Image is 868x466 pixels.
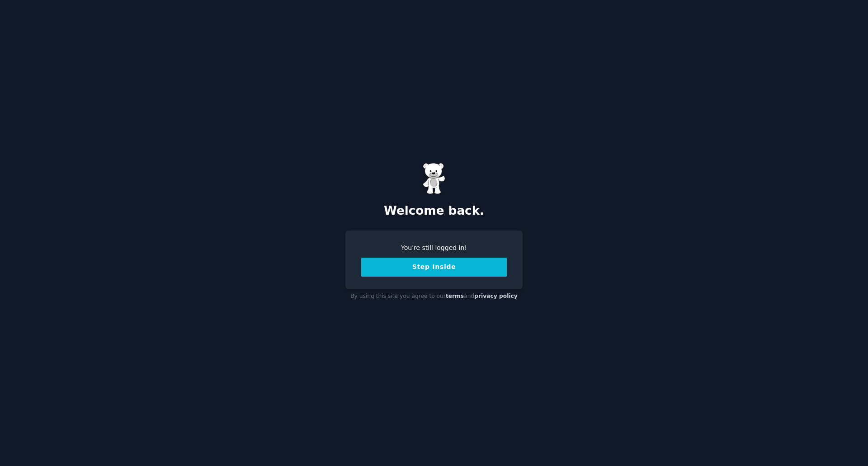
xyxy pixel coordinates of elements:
div: By using this site you agree to our and [345,289,523,304]
h2: Welcome back. [345,204,523,218]
img: Gummy Bear [423,163,445,194]
a: Step Inside [361,263,507,270]
a: terms [446,293,464,299]
div: You're still logged in! [361,243,507,253]
button: Step Inside [361,258,507,277]
a: privacy policy [474,293,518,299]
